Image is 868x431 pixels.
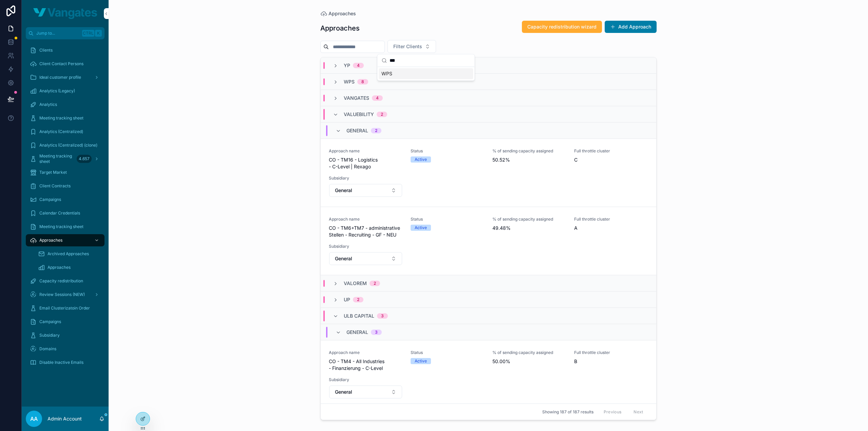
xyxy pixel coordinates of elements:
[26,329,105,341] a: Subsidiary
[26,58,105,70] a: Client Contact Persons
[26,356,105,369] a: Disable Inactive Emails
[26,27,105,39] button: Jump to...CtrlK
[39,48,53,53] span: Clients
[26,221,105,233] a: Meeting tracking sheet
[335,389,352,395] span: General
[39,278,83,284] span: Capacity redistribution
[26,44,105,56] a: Clients
[357,297,359,302] div: 2
[26,180,105,192] a: Client Contracts
[26,207,105,219] a: Calendar Credentials
[381,313,384,319] div: 3
[522,21,602,33] button: Capacity redistribution wizard
[344,62,350,69] span: YP
[492,358,566,365] span: 50.00%
[377,67,474,80] div: Suggestions
[344,296,350,303] span: UP
[329,244,402,249] span: Subsidiary
[328,10,356,17] span: Approaches
[346,329,368,336] span: General
[329,175,402,181] span: Subsidiary
[39,210,80,216] span: Calendar Credentials
[335,255,352,262] span: General
[36,31,79,36] span: Jump to...
[329,184,402,197] button: Select Button
[320,23,360,33] h1: Approaches
[26,288,105,301] a: Review Sessions (NEW)
[346,127,368,134] span: General
[415,225,427,231] div: Active
[411,148,484,154] span: Status
[381,70,392,77] span: WPS
[39,115,83,121] span: Meeting tracking sheet
[26,98,105,111] a: Analytics
[415,156,427,163] div: Active
[329,386,402,398] button: Select Button
[26,193,105,206] a: Campaigns
[48,415,82,422] p: Admin Account
[344,95,369,101] span: VANGATES
[361,79,364,85] div: 8
[492,225,566,231] span: 49.48%
[574,217,648,222] span: Full throttle cluster
[329,217,402,222] span: Approach name
[329,225,402,238] span: CO - TM6+TM7 - administrative Stellen - Recruiting - GF - NEU
[39,129,83,134] span: Analytics (Centralized)
[48,251,89,257] span: Archived Approaches
[574,358,648,365] span: B
[381,112,383,117] div: 2
[411,217,484,222] span: Status
[26,343,105,355] a: Domains
[329,156,402,170] span: CO - TM16 - Logistics - C-Level | Rexago
[26,316,105,328] a: Campaigns
[26,166,105,179] a: Target Market
[375,128,377,133] div: 2
[411,350,484,355] span: Status
[39,143,97,148] span: Analytics (Centralized) (clone)
[492,217,566,222] span: % of sending capacity assigned
[26,139,105,151] a: Analytics (Centralized) (clone)
[357,63,360,68] div: 4
[329,377,402,382] span: Subsidiary
[26,71,105,83] a: Ideal customer profile
[82,30,94,37] span: Ctrl
[26,85,105,97] a: Analytics (Legacy)
[77,155,92,163] div: 4.657
[344,78,355,85] span: WPS
[492,156,566,163] span: 50.52%
[415,358,427,364] div: Active
[344,313,374,319] span: ULB CAPITAL
[39,102,57,107] span: Analytics
[96,31,101,36] span: K
[39,170,67,175] span: Target Market
[376,95,379,101] div: 4
[605,21,657,33] button: Add Approach
[574,148,648,154] span: Full throttle cluster
[39,238,62,243] span: Approaches
[39,61,83,67] span: Client Contact Persons
[321,207,656,275] a: Approach nameCO - TM6+TM7 - administrative Stellen - Recruiting - GF - NEUStatusActive% of sendin...
[344,280,367,287] span: VALOREM
[542,409,593,415] span: Showing 187 of 187 results
[39,346,56,352] span: Domains
[492,148,566,154] span: % of sending capacity assigned
[39,305,90,311] span: Email Clusterizatoin Order
[344,111,374,118] span: VALUEBILITY
[329,252,402,265] button: Select Button
[26,302,105,314] a: Email Clusterizatoin Order
[492,350,566,355] span: % of sending capacity assigned
[527,23,597,30] span: Capacity redistribution wizard
[48,265,71,270] span: Approaches
[321,139,656,207] a: Approach nameCO - TM16 - Logistics - C-Level | RexagoStatusActive% of sending capacity assigned50...
[39,75,81,80] span: Ideal customer profile
[321,340,656,409] a: Approach nameCO - TM4 - All Industries - Finanzierung - C-LevelStatusActive% of sending capacity ...
[39,360,83,365] span: Disable Inactive Emails
[26,153,105,165] a: Meeting tracking sheet4.657
[375,330,378,335] div: 3
[39,183,71,189] span: Client Contracts
[39,292,85,297] span: Review Sessions (NEW)
[329,358,402,372] span: CO - TM4 - All Industries - Finanzierung - C-Level
[39,88,75,94] span: Analytics (Legacy)
[34,261,105,274] a: Approaches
